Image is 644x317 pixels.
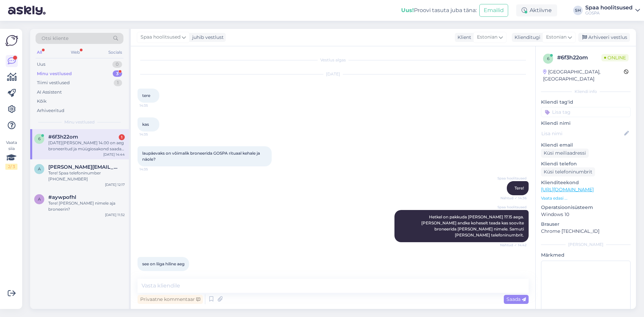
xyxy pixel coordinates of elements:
[541,242,631,248] div: [PERSON_NAME]
[138,57,529,63] div: Vestlus algas
[105,182,125,187] div: [DATE] 12:17
[114,80,122,86] div: 1
[48,164,118,170] span: andrus@puhastajakaubamaja.ee
[497,205,527,210] span: Spaa hoolitsused
[479,4,508,17] button: Emailid
[48,140,125,152] div: [DATE][PERSON_NAME] 14.00 on aeg broneeritud ja müügiosakond saadab arve meilile.
[543,68,624,83] div: [GEOGRAPHIC_DATA], [GEOGRAPHIC_DATA]
[500,243,527,248] span: Nähtud ✓ 14:42
[48,134,78,140] span: #6f3h22om
[38,197,41,202] span: a
[541,149,589,158] div: Küsi meiliaadressi
[541,107,631,117] input: Lisa tag
[142,93,150,98] span: tere
[541,228,631,235] p: Chrome [TECHNICAL_ID]
[190,34,224,41] div: juhib vestlust
[547,56,549,61] span: 6
[5,164,17,170] div: 2 / 3
[541,195,631,201] p: Vaata edasi ...
[37,80,70,86] div: Tiimi vestlused
[37,98,47,105] div: Kõik
[36,48,43,57] div: All
[42,35,68,42] span: Otsi kliente
[141,34,180,41] span: Spaa hoolitsused
[506,296,526,302] span: Saada
[541,167,595,176] div: Küsi telefoninumbrit
[455,34,471,41] div: Klient
[557,54,601,62] div: # 6f3h22om
[401,6,477,14] div: Proovi tasuta juba täna:
[69,48,81,57] div: Web
[37,107,64,114] div: Arhiveeritud
[421,214,525,237] span: Hetkel on pakkuda [PERSON_NAME] 17.15 aega. [PERSON_NAME] andke koheselt teada kas soovite bronee...
[37,70,72,77] div: Minu vestlused
[64,119,95,125] span: Minu vestlused
[515,186,524,191] span: Tere!
[5,34,18,47] img: Askly Logo
[541,204,631,211] p: Operatsioonisüsteem
[142,151,261,162] span: laupäevaks on võimalik broneerida GOSPA rituaal kehale ja näole?
[578,33,630,42] div: Arhiveeri vestlus
[541,179,631,186] p: Klienditeekond
[105,212,125,217] div: [DATE] 11:32
[512,34,540,41] div: Klienditugi
[142,261,184,266] span: see on liiga hiline aeg
[103,152,125,157] div: [DATE] 14:44
[48,194,76,200] span: #aywpofhl
[541,89,631,95] div: Kliendi info
[119,134,125,140] div: 1
[541,160,631,167] p: Kliendi telefon
[601,54,629,61] span: Online
[401,7,414,13] b: Uus!
[112,61,122,68] div: 0
[541,221,631,228] p: Brauser
[541,120,631,127] p: Kliendi nimi
[546,34,567,41] span: Estonian
[541,130,623,137] input: Lisa nimi
[541,211,631,218] p: Windows 10
[5,140,17,170] div: Vaata siia
[500,196,527,201] span: Nähtud ✓ 14:36
[140,167,165,172] span: 14:35
[37,61,45,68] div: Uus
[140,103,165,108] span: 14:35
[541,99,631,106] p: Kliendi tag'id
[37,89,62,96] div: AI Assistent
[585,10,633,16] div: GOSPA
[541,187,594,193] a: [URL][DOMAIN_NAME]
[48,200,125,212] div: Tere! [PERSON_NAME] nimele aja broneerin?
[140,271,165,276] span: 14:44
[113,70,122,77] div: 3
[38,166,41,171] span: a
[516,4,557,16] div: Aktiivne
[48,170,125,182] div: Tere! Spaa telefoninumber [PHONE_NUMBER]
[585,5,633,10] div: Spaa hoolitsused
[138,295,203,304] div: Privaatne kommentaar
[107,48,123,57] div: Socials
[573,6,583,15] div: SH
[541,252,631,259] p: Märkmed
[138,71,529,77] div: [DATE]
[585,5,640,16] a: Spaa hoolitsusedGOSPA
[497,176,527,181] span: Spaa hoolitsused
[541,142,631,149] p: Kliendi email
[38,136,41,141] span: 6
[142,122,149,127] span: kas
[140,132,165,137] span: 14:35
[477,34,497,41] span: Estonian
